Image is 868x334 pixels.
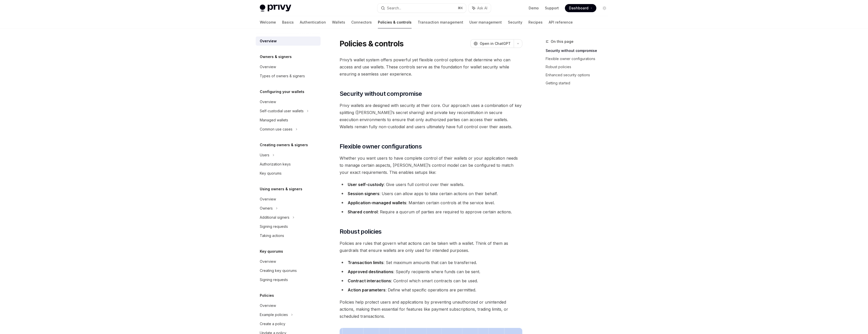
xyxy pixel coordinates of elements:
div: Common use cases [260,126,292,132]
div: Authorization keys [260,161,291,167]
div: Self-custodial user wallets [260,108,304,114]
li: : Control which smart contracts can be used. [340,277,522,284]
a: Signing requests [256,275,321,284]
span: Ask AI [477,6,487,11]
span: Flexible owner configurations [340,142,422,151]
a: API reference [549,16,573,28]
span: Privy’s wallet system offers powerful yet flexible control options that determine who can access ... [340,56,522,78]
a: Recipes [528,16,543,28]
strong: Shared control [348,209,378,214]
span: Open in ChatGPT [480,41,511,46]
a: Overview [256,257,321,266]
a: Authorization keys [256,160,321,169]
h5: Policies [260,292,274,299]
a: Welcome [260,16,276,28]
a: Security without compromise [546,47,613,55]
button: Toggle dark mode [600,4,608,12]
strong: Action parameters [348,287,385,292]
div: Overview [260,64,276,70]
div: Key quorums [260,170,282,176]
div: Additional signers [260,214,289,220]
div: Overview [260,303,276,309]
div: Overview [260,38,277,44]
span: On this page [551,39,574,45]
span: Dashboard [569,6,588,11]
img: light logo [260,5,291,12]
h5: Creating owners & signers [260,142,308,148]
div: Signing requests [260,224,288,230]
a: Overview [256,301,321,310]
a: Overview [256,195,321,204]
button: Ask AI [469,4,491,13]
div: Overview [260,258,276,265]
div: Signing requests [260,277,288,283]
button: Search...⌘K [377,4,466,13]
div: Users [260,152,269,158]
h5: Configuring your wallets [260,89,304,95]
div: Example policies [260,312,288,318]
h1: Policies & controls [340,39,404,48]
button: Open in ChatGPT [470,39,514,48]
h5: Key quorums [260,248,283,254]
a: Policies & controls [378,16,412,28]
li: : Maintain certain controls at the service level. [340,199,522,206]
span: Policies are rules that govern what actions can be taken with a wallet. Think of them as guardrai... [340,240,522,254]
div: Taking actions [260,233,284,239]
div: Overview [260,196,276,202]
a: Dashboard [565,4,596,12]
h5: Owners & signers [260,54,292,60]
a: Connectors [351,16,372,28]
a: Signing requests [256,222,321,231]
li: : Users can allow apps to take certain actions on their behalf. [340,190,522,197]
span: Robust policies [340,228,382,236]
a: Creating key quorums [256,266,321,275]
a: Overview [256,97,321,106]
strong: Application-managed wallets [348,200,406,205]
li: : Require a quorum of parties are required to approve certain actions. [340,208,522,215]
a: Support [545,6,559,11]
li: : Define what specific operations are permitted. [340,286,522,293]
a: Basics [282,16,294,28]
div: Managed wallets [260,117,288,123]
div: Creating key quorums [260,268,297,274]
strong: Session signers [348,191,379,196]
a: Create a policy [256,319,321,328]
a: Getting started [546,79,613,87]
a: Managed wallets [256,116,321,125]
a: Overview [256,62,321,71]
div: Overview [260,99,276,105]
span: Whether you want users to have complete control of their wallets or your application needs to man... [340,155,522,176]
span: ⌘ K [458,6,463,10]
strong: Transaction limits [348,260,383,265]
h5: Using owners & signers [260,186,302,192]
div: Create a policy [260,321,285,327]
a: Robust policies [546,63,613,71]
div: Owners [260,205,273,211]
a: Wallets [332,16,345,28]
a: Flexible owner configurations [546,55,613,63]
span: Privy wallets are designed with security at their core. Our approach uses a combination of key sp... [340,102,522,130]
div: Search... [387,5,401,11]
div: Types of owners & signers [260,73,305,79]
a: Taking actions [256,231,321,240]
li: : Specify recipients where funds can be sent. [340,268,522,275]
strong: Approved destinations [348,269,393,274]
li: : Set maximum amounts that can be transferred. [340,259,522,266]
span: Security without compromise [340,90,422,98]
strong: Contract interactions [348,278,391,283]
a: Transaction management [418,16,463,28]
a: Key quorums [256,169,321,178]
a: Overview [256,36,321,46]
a: User management [469,16,502,28]
li: : Give users full control over their wallets. [340,181,522,188]
a: Demo [529,6,539,11]
a: Enhanced security options [546,71,613,79]
span: Policies help protect users and applications by preventing unauthorized or unintended actions, ma... [340,299,522,320]
a: Security [508,16,522,28]
a: Authentication [300,16,326,28]
a: Types of owners & signers [256,71,321,81]
strong: User self-custody [348,182,384,187]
